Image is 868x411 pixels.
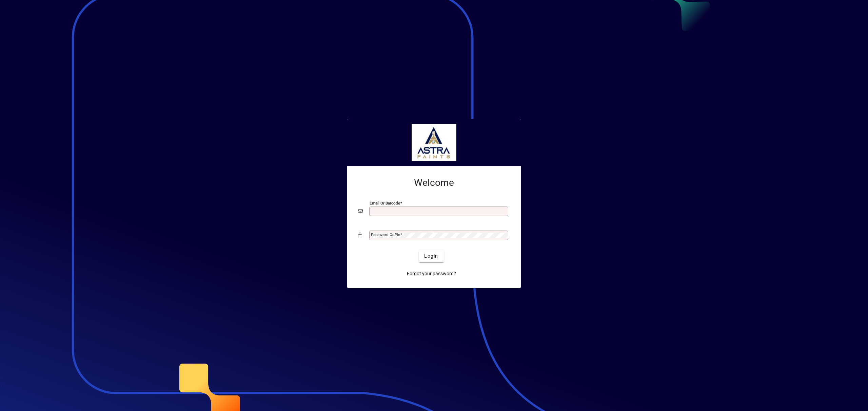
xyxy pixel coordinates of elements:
h2: Welcome [358,177,510,189]
span: Forgot your password? [407,270,456,277]
a: Forgot your password? [404,268,459,280]
span: Login [424,253,438,260]
mat-label: Email or Barcode [370,200,400,205]
button: Login [419,250,443,262]
mat-label: Password or Pin [371,232,400,237]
